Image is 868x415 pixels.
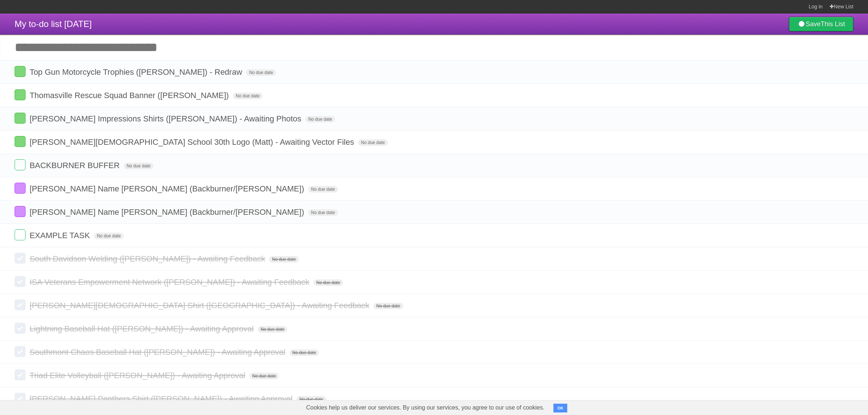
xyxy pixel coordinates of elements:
label: Done [15,369,26,380]
span: No due date [373,303,403,309]
span: Lightning Baseball Hat ([PERSON_NAME]) - Awaiting Approval [30,324,256,333]
label: Done [15,206,26,217]
span: No due date [296,396,326,403]
label: Done [15,276,26,287]
span: No due date [305,116,335,123]
label: Done [15,136,26,147]
span: [PERSON_NAME] Impressions Shirts ([PERSON_NAME]) - Awaiting Photos [30,114,303,123]
label: Done [15,323,26,334]
span: [PERSON_NAME] Name [PERSON_NAME] (Backburner/[PERSON_NAME]) [30,184,306,193]
span: [PERSON_NAME][DEMOGRAPHIC_DATA] School 30th Logo (Matt) - Awaiting Vector Files [30,137,356,147]
span: No due date [358,139,388,146]
label: Done [15,183,26,194]
span: No due date [258,326,287,333]
span: No due date [233,93,262,99]
span: Southmont Chaos Baseball Hat ([PERSON_NAME]) - Awaiting Approval [30,348,287,357]
span: ISA Veterans Empowerment Network ([PERSON_NAME]) - Awaiting Feedback [30,278,311,287]
span: Triad Elite Volleyball ([PERSON_NAME]) - Awaiting Approval [30,371,247,380]
span: EXAMPLE TASK [30,231,92,240]
span: [PERSON_NAME] Panthers Shirt ([PERSON_NAME]) - Awaiting Approval [30,394,294,403]
label: Done [15,299,26,310]
span: No due date [314,279,343,286]
label: Done [15,89,26,100]
span: No due date [94,233,124,239]
label: Done [15,393,26,404]
span: No due date [289,349,319,356]
span: South Davidson Welding ([PERSON_NAME]) - Awaiting Feedback [30,254,267,263]
span: Cookies help us deliver our services. By using our services, you agree to our use of cookies. [299,400,552,415]
span: No due date [124,163,153,169]
span: No due date [246,69,276,76]
label: Done [15,66,26,77]
span: [PERSON_NAME][DEMOGRAPHIC_DATA] Shirt ([GEOGRAPHIC_DATA]) - Awaiting Feedback [30,301,371,310]
span: Thomasville Rescue Squad Banner ([PERSON_NAME]) [30,91,231,100]
span: Top Gun Motorcycle Trophies ([PERSON_NAME]) - Redraw [30,67,244,77]
span: BACKBURNER BUFFER [30,161,121,170]
label: Done [15,229,26,240]
span: No due date [308,186,338,193]
label: Done [15,113,26,124]
a: SaveThis List [789,17,853,31]
button: OK [553,404,568,412]
label: Done [15,253,26,264]
label: Done [15,346,26,357]
span: [PERSON_NAME] Name [PERSON_NAME] (Backburner/[PERSON_NAME]) [30,207,306,217]
label: Done [15,159,26,170]
span: No due date [269,256,299,263]
span: No due date [308,209,338,216]
span: No due date [249,373,279,379]
b: This List [821,20,845,28]
span: My to-do list [DATE] [15,19,92,29]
